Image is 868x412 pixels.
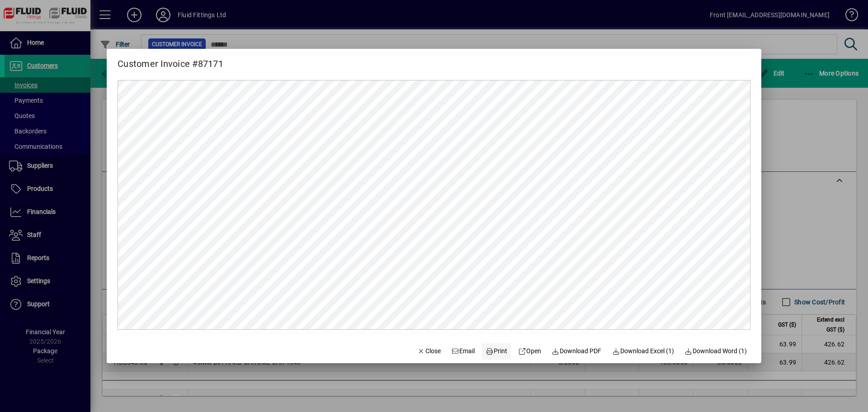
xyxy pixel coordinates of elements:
[486,346,507,356] span: Print
[107,49,234,71] h2: Customer Invoice #87171
[514,343,545,360] a: Open
[552,346,602,356] span: Download PDF
[448,343,479,360] button: Email
[548,343,605,360] a: Download PDF
[518,346,541,356] span: Open
[417,346,441,356] span: Close
[414,343,444,360] button: Close
[685,346,747,356] span: Download Word (1)
[609,343,678,360] button: Download Excel (1)
[681,343,751,360] button: Download Word (1)
[612,346,674,356] span: Download Excel (1)
[452,346,475,356] span: Email
[482,343,511,360] button: Print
